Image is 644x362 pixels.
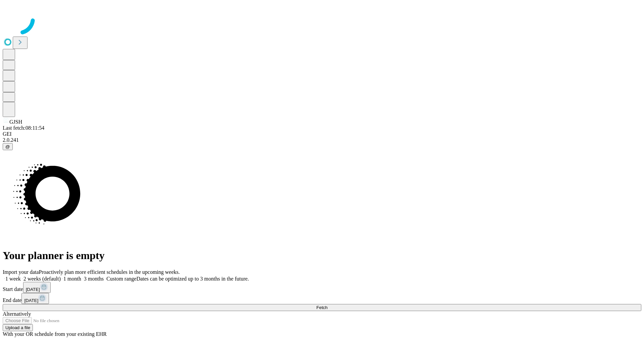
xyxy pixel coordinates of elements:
[39,269,180,275] span: Proactively plan more efficient schedules in the upcoming weeks.
[84,276,104,282] span: 3 months
[63,276,81,282] span: 1 month
[3,331,107,337] span: With your OR schedule from your existing EHR
[3,269,39,275] span: Import your data
[3,282,641,293] div: Start date
[5,144,10,149] span: @
[316,305,327,310] span: Fetch
[26,287,40,292] span: [DATE]
[23,282,51,293] button: [DATE]
[3,324,33,331] button: Upload a file
[3,293,641,304] div: End date
[137,276,249,282] span: Dates can be optimized up to 3 months in the future.
[3,125,44,131] span: Last fetch: 08:11:54
[23,276,61,282] span: 2 weeks (default)
[106,276,136,282] span: Custom range
[3,137,641,143] div: 2.0.241
[9,119,22,125] span: GJSH
[21,293,49,304] button: [DATE]
[3,304,641,311] button: Fetch
[3,131,641,137] div: GEI
[5,276,21,282] span: 1 week
[3,143,13,150] button: @
[24,298,38,303] span: [DATE]
[3,311,31,317] span: Alternatively
[3,249,641,262] h1: Your planner is empty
